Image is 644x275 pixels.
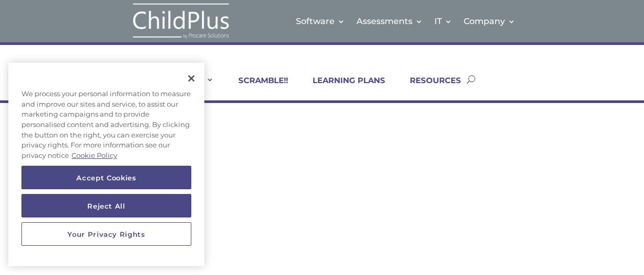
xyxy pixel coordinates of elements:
button: Reject All [21,194,191,217]
button: Close [180,67,203,90]
div: Cookie banner [8,63,204,267]
a: SCRAMBLE!! [225,75,288,100]
a: More information about your privacy, opens in a new tab [72,151,117,159]
button: Your Privacy Rights [21,223,191,246]
div: Privacy [8,63,204,267]
div: We process your personal information to measure and improve our sites and service, to assist our ... [8,84,204,166]
button: Accept Cookies [21,166,191,189]
a: LEARNING PLANS [300,75,385,100]
a: RESOURCES [397,75,461,100]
